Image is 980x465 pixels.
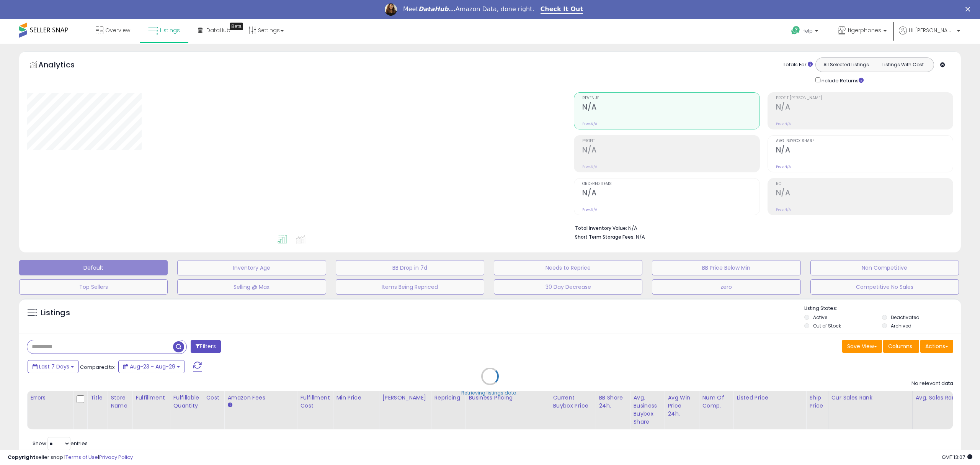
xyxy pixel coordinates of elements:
[776,139,953,143] span: Avg. Buybox Share
[160,26,180,34] span: Listings
[776,103,953,113] h2: N/A
[105,26,130,34] span: Overview
[776,182,953,186] span: ROI
[575,223,947,232] li: N/A
[582,139,759,143] span: Profit
[177,279,326,295] button: Selling @ Max
[582,188,759,199] h2: N/A
[899,26,960,44] a: Hi [PERSON_NAME]
[909,26,955,34] span: Hi [PERSON_NAME]
[90,19,136,42] a: Overview
[636,233,645,241] span: N/A
[38,59,90,72] h5: Analytics
[582,146,759,156] h2: N/A
[965,7,973,11] div: Close
[494,260,642,275] button: Needs to Reprice
[848,26,881,34] span: tigerphones
[8,454,36,461] strong: Copyright
[575,234,635,240] b: Short Term Storage Fees:
[582,103,759,113] h2: N/A
[575,225,627,231] b: Total Inventory Value:
[776,96,953,100] span: Profit [PERSON_NAME]
[142,19,186,42] a: Listings
[818,60,875,70] button: All Selected Listings
[494,279,642,295] button: 30 Day Decrease
[336,279,484,295] button: Items Being Repriced
[582,207,597,212] small: Prev: N/A
[874,60,931,70] button: Listings With Cost
[810,76,873,85] div: Include Returns
[810,260,959,275] button: Non Competitive
[652,279,800,295] button: zero
[385,3,397,16] img: Profile image for Georgie
[802,28,813,34] span: Help
[776,207,791,212] small: Prev: N/A
[461,390,519,396] div: Retrieving listings data..
[582,96,759,100] span: Revenue
[810,279,959,295] button: Competitive No Sales
[336,260,484,275] button: BB Drop in 7d
[541,5,583,14] a: Check It Out
[8,454,133,461] div: seller snap | |
[791,26,800,35] i: Get Help
[19,260,168,275] button: Default
[776,121,791,126] small: Prev: N/A
[652,260,800,275] button: BB Price Below Min
[582,121,597,126] small: Prev: N/A
[832,19,892,44] a: tigerphones
[776,146,953,156] h2: N/A
[785,20,826,44] a: Help
[582,182,759,186] span: Ordered Items
[403,5,534,13] div: Meet Amazon Data, done right.
[177,260,326,275] button: Inventory Age
[418,5,456,13] i: DataHub...
[192,19,236,42] a: DataHub
[776,164,791,169] small: Prev: N/A
[582,164,597,169] small: Prev: N/A
[783,61,813,69] div: Totals For
[206,26,230,34] span: DataHub
[776,188,953,199] h2: N/A
[243,19,289,42] a: Settings
[19,279,168,295] button: Top Sellers
[230,23,243,30] div: Tooltip anchor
